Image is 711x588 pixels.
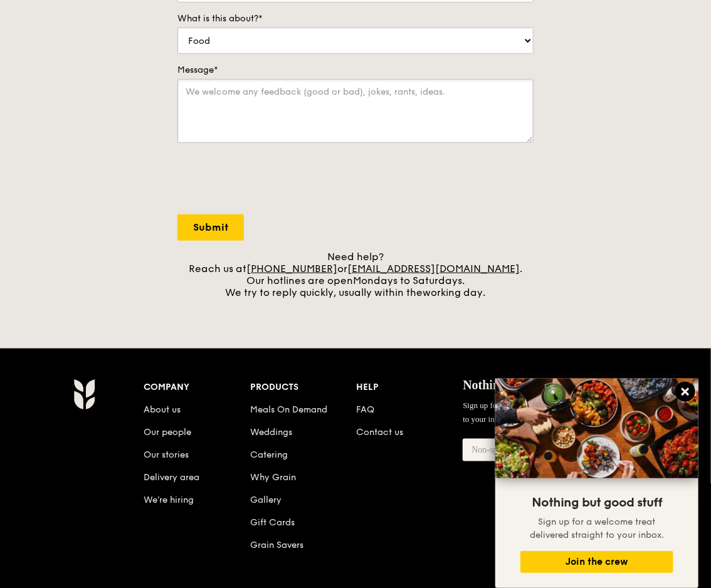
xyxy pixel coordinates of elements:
a: Catering [250,449,288,460]
img: Grain [73,379,95,410]
label: Message* [177,64,534,76]
a: Grain Savers [250,540,303,550]
button: Join the crew [520,551,673,573]
input: Non-spam email address [463,439,587,461]
span: Sign up for a welcome treat delivered straight to your inbox. [530,517,664,540]
input: Submit [177,214,244,241]
a: FAQ [357,404,375,415]
span: Mondays to Saturdays. [353,275,465,286]
a: Gift Cards [250,517,295,528]
span: Nothing but good stuff [532,495,662,510]
a: We’re hiring [144,495,194,505]
a: Meals On Demand [250,404,327,415]
img: DSC07876-Edit02-Large.jpeg [495,379,698,478]
a: About us [144,404,181,415]
a: Contact us [357,427,404,438]
span: Nothing but good stuff [463,378,584,392]
div: Need help? Reach us at or . Our hotlines are open We try to reply quickly, usually within the [177,251,534,298]
div: Help [357,379,463,396]
a: Our stories [144,449,189,460]
a: [PHONE_NUMBER] [246,263,337,275]
div: Products [250,379,357,396]
a: [EMAIL_ADDRESS][DOMAIN_NAME] [347,263,520,275]
a: Delivery area [144,472,199,483]
a: Our people [144,427,191,438]
label: What is this about?* [177,13,534,25]
a: Why Grain [250,472,296,483]
span: working day. [423,286,486,298]
span: Sign up for Grain mail and get a welcome treat delivered straight to your inbox. [463,401,675,424]
div: Company [144,379,250,396]
iframe: reCAPTCHA [177,155,368,204]
a: Weddings [250,427,292,438]
a: Gallery [250,495,282,505]
button: Close [675,382,695,402]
